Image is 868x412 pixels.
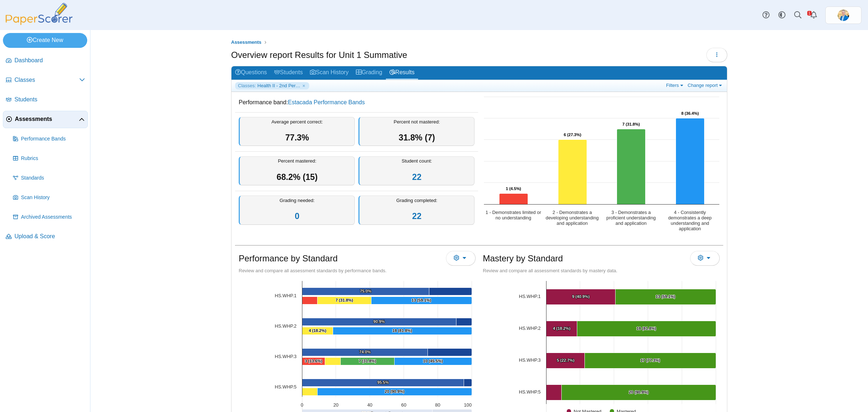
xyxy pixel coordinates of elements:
a: Standards [10,169,88,187]
path: [object Object], 25. Average Percent Not Correct. [429,288,472,295]
path: [object Object], 10. 4 - Consistently demonstrates a deep understanding and application. [395,358,472,365]
path: [object Object], 4. Not Mastered. [546,321,577,337]
span: Classes [14,76,79,84]
span: 77.3% [285,133,309,142]
a: [object Object] [275,354,297,359]
path: 3 - Demonstrates a proficient understanding and application, 7. Overall Assessment Performance. [617,129,646,205]
text: 3 - Demonstrates a proficient understanding and application [607,210,656,226]
span: Performance Bands [21,135,85,143]
a: Filters [664,82,686,88]
text: 20 (90.9%) [385,389,405,394]
a: Rubrics [10,150,88,167]
text: 0 [301,402,303,408]
div: Percent not mastered: [358,117,475,146]
text: 9 (40.9%) [572,294,590,299]
span: Health II - 2nd Period [258,83,301,89]
span: Rubrics [21,155,85,162]
button: More options [690,251,720,265]
span: Scan History [21,194,85,201]
a: Grading [352,66,386,80]
text: 18 (81.8%) [637,326,656,331]
a: Classes: Health II - 2nd Period [235,82,309,89]
path: [object Object], 13. 4 - Consistently demonstrates a deep understanding and application. [371,297,472,304]
span: Upload & Score [14,232,85,240]
text: 2 - Demonstrates a developing understanding and application [546,210,599,226]
a: Performance Bands [10,130,88,148]
text: 80 [435,402,440,408]
path: [object Object], 3. 1 - Demonstrates limited or no understanding. [302,358,325,365]
path: [object Object], 5. Not Mastered. [546,353,585,369]
span: Students [14,96,85,104]
h1: Overview report Results for Unit 1 Summative [231,49,407,61]
span: Archived Assessments [21,214,85,221]
path: [object Object], 20. Mastered. [562,385,716,400]
text: 20 (90.9%) [629,390,649,394]
a: HS.WHP.2 [519,325,541,331]
text: 10 (45.5%) [423,359,443,363]
a: 0 [295,211,299,221]
path: [object Object], 2. Not Mastered. [546,385,562,400]
text: 18 (81.8%) [392,328,412,333]
path: [object Object], 7. 2 - Demonstrates a developing understanding and application. [318,297,371,304]
text: 4 (18.2%) [309,328,327,333]
div: Review and compare all assessment standards by performance bands. [239,268,476,274]
path: [object Object], 2. 1 - Demonstrates limited or no understanding. [302,297,318,304]
a: Create New [3,33,87,47]
text: 17 (77.3%) [641,358,660,362]
path: [object Object], 74.02598636363635. Average Percent Correct. [302,349,428,356]
a: Scan History [10,189,88,206]
a: 22 [412,211,422,221]
path: [object Object], 4. 2 - Demonstrates a developing understanding and application. [302,327,333,335]
text: 75.0% [360,289,371,293]
span: Assessments [231,39,261,45]
text: 5 (22.7%) [557,358,575,362]
text: 3 (13.6%) [305,359,323,363]
span: Dashboard [14,56,85,64]
span: Classes: [238,83,256,89]
tspan: HS.WHP.5 [275,384,297,390]
path: [object Object], 90.9090909090909. Average Percent Correct. [302,318,456,326]
div: Grading completed: [358,196,475,225]
path: [object Object], 9.090909090909093. Average Percent Not Correct. [456,318,472,326]
a: Assessments [3,111,88,128]
a: HS.WHP.5 [519,389,541,395]
span: Assessments [15,115,79,123]
tspan: HS.WHP.3 [275,354,297,359]
path: [object Object], 18. 4 - Consistently demonstrates a deep understanding and application. [333,327,472,335]
div: Average percent correct: [239,117,355,146]
a: Students [271,66,306,80]
path: [object Object], 4.545454545454547. Average Percent Not Correct. [464,379,472,387]
a: Alerts [806,7,822,23]
path: [object Object], 95.45454545454545. Average Percent Correct. [302,379,464,387]
text: 6 (27.3%) [564,133,582,137]
text: 7 (31.8%) [622,122,640,126]
a: [object Object] [275,293,297,298]
text: 60 [401,402,406,408]
text: 1 - Demonstrates limited or no understanding [486,210,541,220]
span: 68.2% (15) [277,172,318,182]
div: Review and compare all assessment standards by mastery data. [483,268,720,274]
h1: Performance by Standard [239,252,337,265]
div: Grading needed: [239,196,355,225]
tspan: HS.WHP.1 [275,293,297,298]
text: 4 (18.2%) [553,326,571,331]
a: Assessments [229,38,263,47]
text: 95.5% [377,380,389,384]
a: HS.WHP.3 [519,357,541,363]
img: ps.jrF02AmRZeRNgPWo [838,9,849,21]
a: ps.jrF02AmRZeRNgPWo [825,7,861,24]
text: 4 - Consistently demonstrates a deep understanding and application [668,210,712,231]
h1: Mastery by Standard [483,252,563,265]
a: Estacada Performance Bands [288,99,365,105]
a: Classes [3,72,88,89]
a: HS.WHP.1 [519,294,541,299]
path: 2 - Demonstrates a developing understanding and application, 6. Overall Assessment Performance. [558,140,587,205]
path: [object Object], 17. Mastered. [585,353,716,369]
a: PaperScorer [3,20,75,26]
a: Archived Assessments [10,209,88,226]
text: 7 (31.8%) [359,359,376,363]
a: Results [386,66,418,80]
